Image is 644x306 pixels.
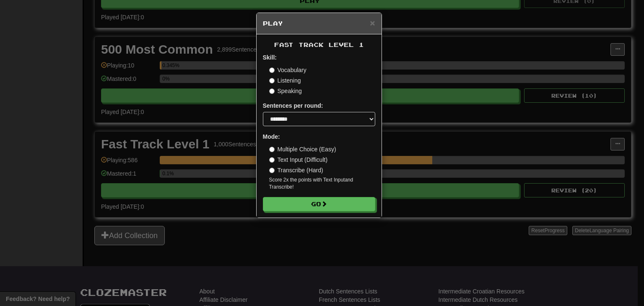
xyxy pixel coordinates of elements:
[269,147,275,152] input: Multiple Choice (Easy)
[370,18,375,28] span: ×
[269,157,275,163] input: Text Input (Difficult)
[274,41,364,48] span: Fast Track Level 1
[269,166,323,174] label: Transcribe (Hard)
[269,78,275,83] input: Listening
[263,133,280,140] strong: Mode:
[269,76,301,85] label: Listening
[269,156,328,164] label: Text Input (Difficult)
[269,176,375,191] small: Score 2x the points with Text Input and Transcribe !
[269,87,302,95] label: Speaking
[269,67,275,73] input: Vocabulary
[269,66,306,74] label: Vocabulary
[263,19,375,28] h5: Play
[269,168,275,173] input: Transcribe (Hard)
[263,54,277,61] strong: Skill:
[269,145,336,153] label: Multiple Choice (Easy)
[269,88,275,94] input: Speaking
[263,197,375,211] button: Go
[263,101,323,110] label: Sentences per round:
[370,18,375,27] button: Close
